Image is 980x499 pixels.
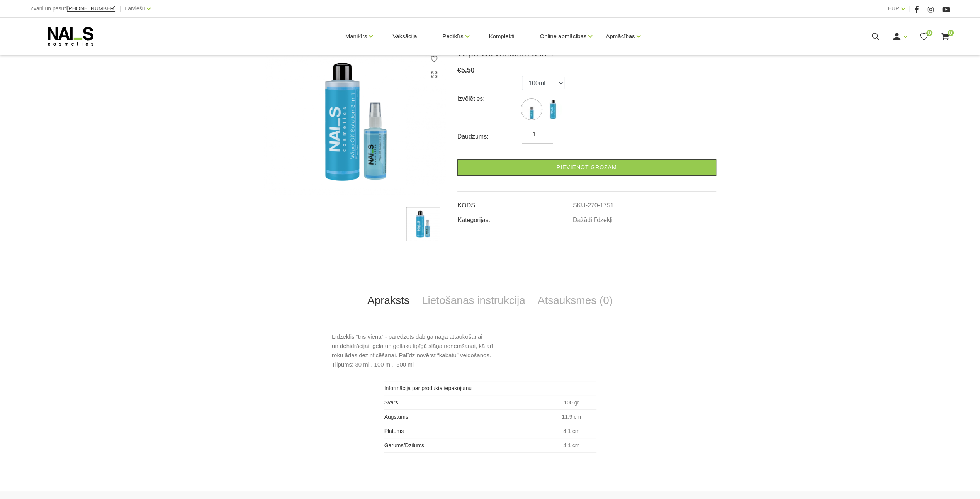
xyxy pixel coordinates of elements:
span: [PHONE_NUMBER] [67,5,115,12]
a: Atsauksmes (0) [532,288,619,313]
div: Zvani un pasūti [30,4,115,14]
p: 4.1 cm [550,428,593,434]
a: Pedikīrs [442,21,463,52]
p: 4.1 cm [550,442,593,448]
td: KODS: [457,195,572,210]
a: Komplekti [483,18,521,55]
td: Kategorijas: [457,210,572,225]
a: 0 [940,32,950,41]
p: Līdzeklis “trīs vienā“ - paredzēts dabīgā naga attaukošanai un dehidrācijai, gela un gellaku lipī... [332,332,648,369]
a: Dažādi līdzekļi [573,217,613,224]
a: Pievienot grozam [457,159,716,176]
p: 11.9 cm [550,414,593,420]
span: 5.50 [461,66,475,74]
th: Svars [384,395,547,409]
a: Apraksts [361,288,416,313]
a: EUR [888,4,899,13]
a: Vaksācija [386,18,423,55]
p: 100 gr [550,399,593,406]
th: Platums [384,424,547,438]
span: 0 [948,30,954,36]
th: Informācija par produkta iepakojumu [384,381,547,395]
img: ... [543,100,562,119]
a: SKU-270-1751 [573,202,614,209]
span: € [457,66,461,74]
span: | [119,4,121,14]
a: Manikīrs [345,21,367,52]
span: 0 [926,30,932,36]
a: [PHONE_NUMBER] [67,6,115,12]
span: | [909,4,910,14]
a: Online apmācības [540,21,586,52]
img: ... [522,100,541,119]
div: Daudzums: [457,131,522,143]
a: Lietošanas instrukcija [416,288,532,313]
img: ... [264,48,446,195]
a: 0 [919,32,929,41]
img: ... [406,207,440,241]
a: Latviešu [125,4,145,13]
th: Garums/Dziļums [384,438,547,452]
div: Izvēlēties: [457,93,522,105]
a: Apmācības [606,21,635,52]
th: Augstums [384,409,547,424]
